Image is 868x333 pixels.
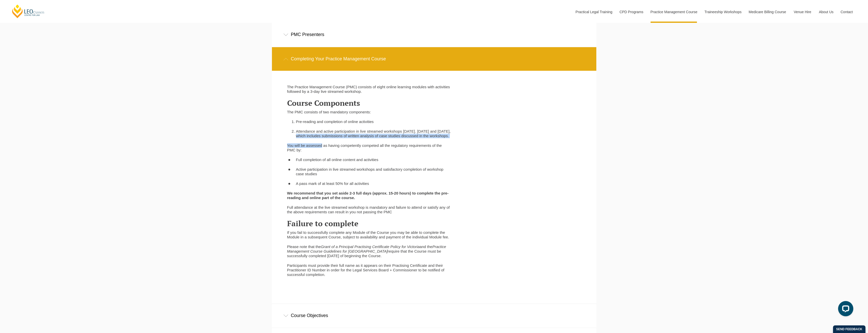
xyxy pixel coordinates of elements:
[701,1,745,23] a: Traineeship Workshops
[296,157,451,162] li: Full completion of all online content and activities
[287,85,451,94] p: The Practice Management Course (PMC) consists of eight online learning modules with activities fo...
[287,219,451,228] h3: Failure to complete
[287,263,451,277] p: Participants must provide their full name as it appears on their Practising Certificate and their...
[272,23,596,46] div: PMC Presenters
[287,99,451,107] h3: Course Components
[11,4,45,19] a: [PERSON_NAME] Centre for Law
[616,1,647,23] a: CPD Programs
[647,1,701,23] a: Practice Management Course
[572,1,616,23] a: Practical Legal Training
[745,1,790,23] a: Medicare Billing Course
[272,304,596,327] div: Course Objectives
[815,1,837,23] a: About Us
[296,181,451,186] li: A pass mark of at least 50% for all activities
[287,110,451,114] p: The PMC consists of two mandatory components:
[834,299,855,320] iframe: LiveChat chat widget
[287,244,451,258] p: Please note that the and the require that the Course must be successfully completed [DATE] of beg...
[296,119,451,124] li: Pre-reading and completion of online activities
[837,1,857,23] a: Contact
[296,129,451,138] li: Attendance and active participation in live streamed workshops [DATE]. [DATE] and [DATE], which i...
[287,244,446,253] i: Practice Management Course Guidelines for [GEOGRAPHIC_DATA]
[287,230,451,239] p: If you fail to successfully complete any Module of the Course you may be able to complete the Mod...
[296,167,451,176] li: Active participation in live streamed workshops and satisfactory completion of workshop case studies
[287,191,449,200] strong: We recommend that you set aside 2-3 full days (approx. 15-20 hours) to complete the pre-reading a...
[790,1,815,23] a: Venue Hire
[287,143,451,152] p: You will be assessed as having competently competed all the regulatory requirements of the PMC by:
[321,244,420,249] i: Grant of a Principal Practising Certificate Policy for Victoria
[287,205,451,214] p: Full attendance at the live streamed workshop is mandatory and failure to attend or satisfy any o...
[272,47,596,71] div: Completing Your Practice Management Course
